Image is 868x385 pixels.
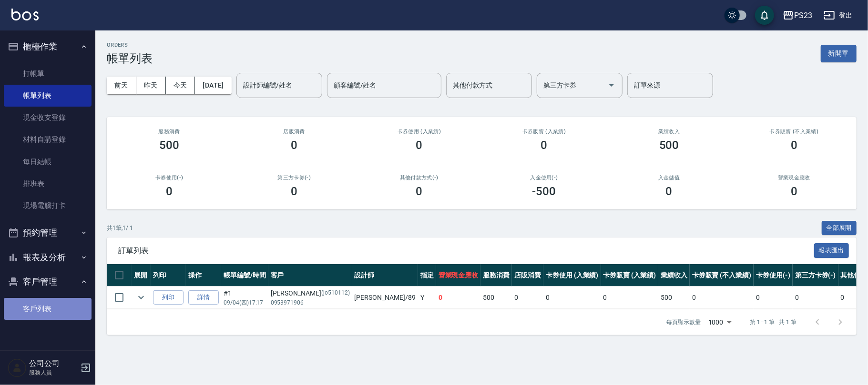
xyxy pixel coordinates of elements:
[4,151,92,173] a: 每日結帳
[268,264,352,286] th: 客戶
[136,77,166,94] button: 昨天
[132,264,151,286] th: 展開
[416,185,422,198] h3: 0
[750,318,797,326] p: 第 1–1 筆 共 1 筆
[658,286,690,309] td: 500
[601,286,659,309] td: 0
[195,77,231,94] button: [DATE]
[243,175,345,181] h2: 第三方卡券(-)
[493,128,595,135] h2: 卡券販賣 (入業績)
[418,286,436,309] td: Y
[814,243,849,258] button: 報表匯出
[107,224,133,232] p: 共 1 筆, 1 / 1
[543,264,601,286] th: 卡券使用 (入業績)
[822,221,857,236] button: 全部展開
[188,290,219,305] a: 詳情
[291,138,297,152] h3: 0
[690,264,754,286] th: 卡券販賣 (不入業績)
[368,128,470,135] h2: 卡券使用 (入業績)
[107,52,153,65] h3: 帳單列表
[690,286,754,309] td: 0
[814,246,849,255] a: 報表匯出
[755,6,774,25] button: save
[186,264,221,286] th: 操作
[4,298,92,320] a: 客戶列表
[436,286,481,309] td: 0
[436,264,481,286] th: 營業現金應收
[4,269,92,294] button: 客戶管理
[291,185,297,198] h3: 0
[352,286,418,309] td: [PERSON_NAME] /89
[793,264,838,286] th: 第三方卡券(-)
[321,288,350,298] p: (jo510112)
[820,7,857,24] button: 登出
[29,368,78,377] p: 服務人員
[821,49,857,58] a: 新開單
[4,85,92,107] a: 帳單列表
[368,175,470,181] h2: 其他付款方式(-)
[118,175,220,181] h2: 卡券使用(-)
[601,264,659,286] th: 卡券販賣 (入業績)
[541,138,548,152] h3: 0
[134,290,148,305] button: expand row
[4,195,92,217] a: 現場電腦打卡
[166,185,173,198] h3: 0
[151,264,186,286] th: 列印
[480,264,512,286] th: 服務消費
[791,138,797,152] h3: 0
[4,63,92,85] a: 打帳單
[754,264,793,286] th: 卡券使用(-)
[352,264,418,286] th: 設計師
[8,358,27,377] img: Person
[224,298,266,307] p: 09/04 (四) 17:17
[666,185,673,198] h3: 0
[4,34,92,59] button: 櫃檯作業
[658,264,690,286] th: 業績收入
[743,128,845,135] h2: 卡券販賣 (不入業績)
[543,286,601,309] td: 0
[794,10,812,21] div: PS23
[4,173,92,195] a: 排班表
[512,264,543,286] th: 店販消費
[532,185,556,198] h3: -500
[791,185,797,198] h3: 0
[659,138,679,152] h3: 500
[480,286,512,309] td: 500
[743,175,845,181] h2: 營業現金應收
[793,286,838,309] td: 0
[512,286,543,309] td: 0
[618,175,720,181] h2: 入金儲值
[416,138,422,152] h3: 0
[4,107,92,128] a: 現金收支登錄
[666,318,701,326] p: 每頁顯示數量
[4,128,92,150] a: 材料自購登錄
[821,45,857,62] button: 新開單
[221,286,268,309] td: #1
[118,128,220,135] h3: 服務消費
[271,288,350,298] div: [PERSON_NAME]
[159,138,179,152] h3: 500
[4,245,92,270] button: 報表及分析
[493,175,595,181] h2: 入金使用(-)
[29,359,78,368] h5: 公司公司
[779,6,816,25] button: PS23
[243,128,345,135] h2: 店販消費
[754,286,793,309] td: 0
[153,290,184,305] button: 列印
[604,78,619,93] button: Open
[118,246,814,256] span: 訂單列表
[618,128,720,135] h2: 業績收入
[107,42,153,48] h2: ORDERS
[107,77,136,94] button: 前天
[11,9,39,20] img: Logo
[4,220,92,245] button: 預約管理
[705,309,735,335] div: 1000
[418,264,436,286] th: 指定
[221,264,268,286] th: 帳單編號/時間
[271,298,350,307] p: 0953971906
[166,77,195,94] button: 今天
